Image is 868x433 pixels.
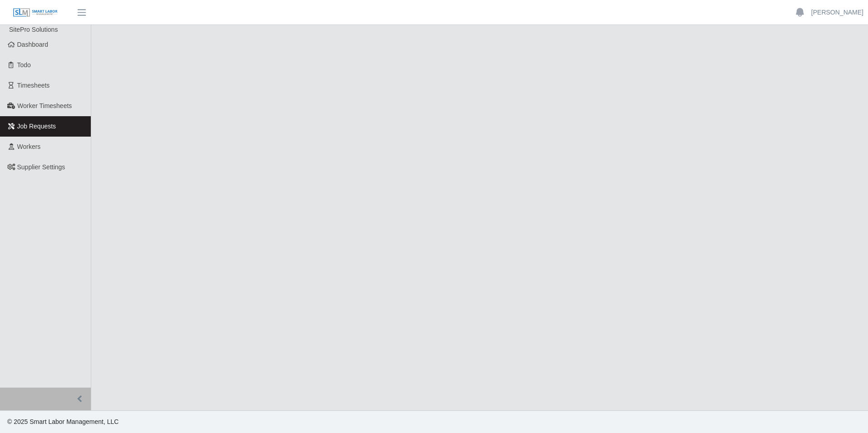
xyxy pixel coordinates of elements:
[17,41,49,48] span: Dashboard
[7,418,118,425] span: © 2025 Smart Labor Management, LLC
[811,8,863,17] a: [PERSON_NAME]
[17,61,31,69] span: Todo
[17,123,56,130] span: Job Requests
[17,82,50,89] span: Timesheets
[17,102,72,109] span: Worker Timesheets
[17,143,41,150] span: Workers
[9,26,58,33] span: SitePro Solutions
[17,163,65,171] span: Supplier Settings
[13,8,58,18] img: SLM Logo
